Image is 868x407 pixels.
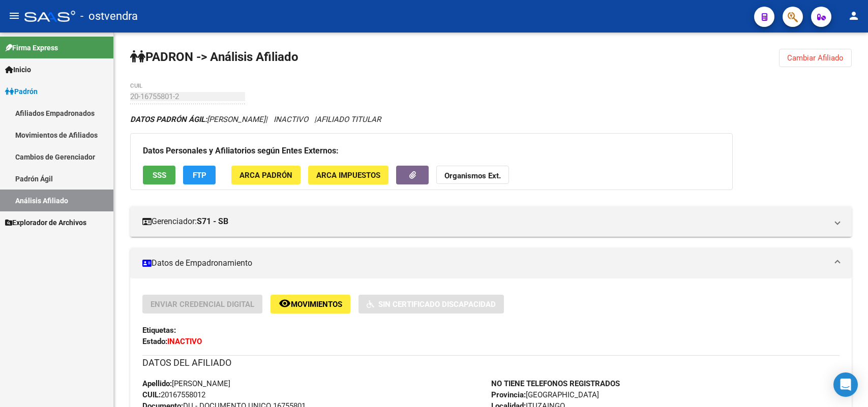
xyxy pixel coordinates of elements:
i: | INACTIVO | [130,115,381,124]
span: 20167558012 [142,390,205,399]
button: Sin Certificado Discapacidad [358,295,504,314]
span: Cambiar Afiliado [787,53,844,62]
span: FTP [193,171,206,180]
h3: Datos Personales y Afiliatorios según Entes Externos: [143,144,720,158]
h3: DATOS DEL AFILIADO [142,356,840,370]
button: Enviar Credencial Digital [142,295,262,314]
span: [PERSON_NAME] [142,379,230,388]
mat-expansion-panel-header: Gerenciador:S71 - SB [130,206,852,237]
span: ARCA Impuestos [316,171,380,180]
span: Sin Certificado Discapacidad [378,300,496,309]
button: Organismos Ext. [436,166,509,184]
span: Movimientos [291,300,342,309]
button: ARCA Impuestos [308,166,388,184]
span: Padrón [5,86,38,97]
strong: Apellido: [142,379,172,388]
span: Enviar Credencial Digital [151,300,254,309]
strong: CUIL: [142,390,161,399]
mat-icon: person [848,10,860,22]
button: Movimientos [271,295,350,314]
button: SSS [143,166,175,184]
mat-panel-title: Gerenciador: [142,216,827,227]
mat-panel-title: Datos de Empadronamiento [142,258,827,269]
span: - ostvendra [80,5,138,27]
mat-icon: menu [8,10,20,22]
span: Firma Express [5,42,58,53]
strong: Estado: [142,337,167,346]
span: AFILIADO TITULAR [316,115,381,124]
span: [GEOGRAPHIC_DATA] [491,390,599,399]
strong: PADRON -> Análisis Afiliado [130,50,298,64]
span: SSS [153,171,166,180]
button: FTP [183,166,216,184]
button: Cambiar Afiliado [779,49,852,67]
strong: INACTIVO [167,337,202,346]
strong: NO TIENE TELEFONOS REGISTRADOS [491,379,620,388]
strong: DATOS PADRÓN ÁGIL: [130,115,207,124]
mat-icon: remove_red_eye [279,297,291,309]
mat-expansion-panel-header: Datos de Empadronamiento [130,248,852,278]
span: Inicio [5,64,31,75]
div: Open Intercom Messenger [833,372,858,397]
strong: Etiquetas: [142,326,176,335]
span: Explorador de Archivos [5,217,86,228]
span: ARCA Padrón [240,171,292,180]
button: ARCA Padrón [231,166,301,184]
strong: Organismos Ext. [444,171,501,180]
strong: S71 - SB [197,216,228,227]
span: [PERSON_NAME] [130,115,265,124]
strong: Provincia: [491,390,526,399]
